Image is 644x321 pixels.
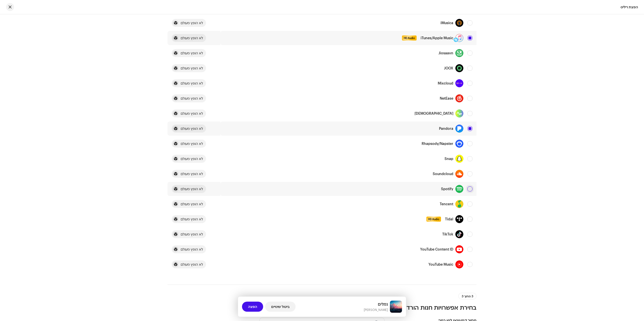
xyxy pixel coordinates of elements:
div: לא הופץ מעולם [181,51,203,55]
div: Mixcloud [438,82,453,85]
div: NetEase [440,97,453,100]
div: Tidal [445,217,453,221]
button: הפצה [242,302,263,312]
h3: בחירת אפשרויות חנות הורדות [168,303,476,311]
div: לא הופץ מעולם [181,187,203,191]
div: לא הופץ מעולם [181,82,203,85]
div: Tencent [440,202,453,206]
div: הפצת ריליס [621,5,638,9]
div: Snap [445,157,453,160]
div: Soundcloud [433,172,453,176]
div: לא הופץ מעולם [181,217,203,221]
h5: נמלים [364,301,388,307]
div: לא הופץ מעולם [181,112,203,115]
div: לא הופץ מעולם [181,97,203,100]
div: לא הופץ מעולם [181,36,203,40]
div: iMusica [440,21,453,25]
div: לא הופץ מעולם [181,248,203,251]
span: HD Audio [403,36,416,40]
div: לא הופץ מעולם [181,127,203,130]
div: Spotify [441,187,453,191]
div: Rhapsody/Napster [422,142,453,145]
div: JOOX [444,66,453,70]
div: לא הופץ מעולם [181,172,203,176]
div: לא הופץ מעולם [181,66,203,70]
div: לא הופץ מעולם [181,142,203,145]
button: ביטול שינויים [265,302,296,312]
div: לא הופץ מעולם [181,232,203,236]
span: 3 מתוך 3 [462,294,473,298]
div: לא הופץ מעולם [181,202,203,206]
span: הפצה [248,302,257,312]
div: לא הופץ מעולם [181,157,203,160]
div: TikTok [442,232,453,236]
div: YouTube Music [428,263,453,266]
span: HD Audio [427,217,440,221]
small: נמלים [364,307,388,312]
div: iTunes/Apple Music [421,36,453,40]
span: ביטול שינויים [271,302,290,312]
div: Jiosaavn [438,51,453,55]
div: לא הופץ מעולם [181,263,203,266]
div: YouTube Content ID [420,248,453,251]
div: Pandora [439,127,453,130]
img: f14aea68-1bd4-4f28-b46f-cddd6a051620 [390,301,402,313]
div: לא הופץ מעולם [181,21,203,25]
div: Nuuday [415,112,453,115]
